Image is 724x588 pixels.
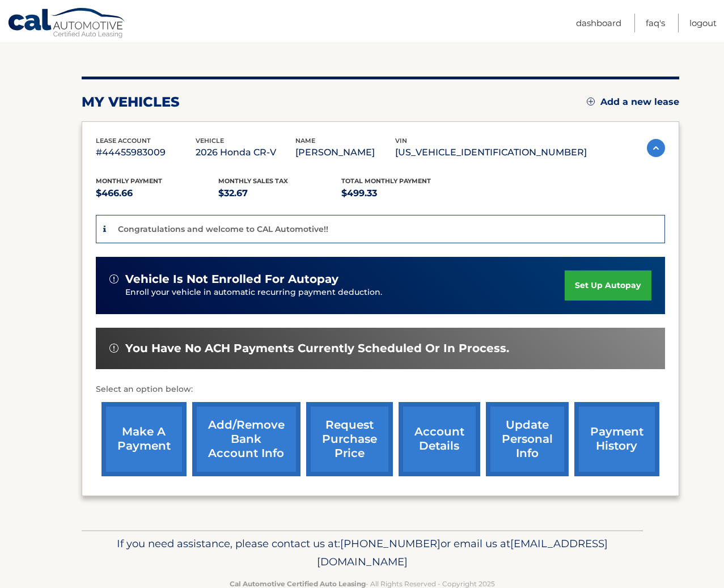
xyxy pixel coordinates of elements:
[218,177,288,185] span: Monthly sales Tax
[125,286,565,299] p: Enroll your vehicle in automatic recurring payment deduction.
[587,98,595,105] img: add.svg
[96,383,665,396] p: Select an option below:
[486,402,569,476] a: update personal info
[647,139,665,157] img: accordion-active.svg
[109,274,118,284] img: alert-white.svg
[341,177,431,185] span: Total Monthly Payment
[230,579,366,588] strong: Cal Automotive Certified Auto Leasing
[96,145,196,160] p: #44455983009
[218,185,341,201] p: $32.67
[565,270,651,301] a: set up autopay
[576,14,621,32] a: Dashboard
[341,185,464,201] p: $499.33
[295,137,315,145] span: name
[96,185,219,201] p: $466.66
[89,535,636,571] p: If you need assistance, please contact us at: or email us at
[399,402,480,476] a: account details
[196,145,295,160] p: 2026 Honda CR-V
[7,7,126,40] a: Cal Automotive
[192,402,300,476] a: Add/Remove bank account info
[574,402,659,476] a: payment history
[306,402,393,476] a: request purchase price
[646,14,665,32] a: FAQ's
[125,341,509,356] span: You have no ACH payments currently scheduled or in process.
[118,224,328,234] p: Congratulations and welcome to CAL Automotive!!
[101,402,187,476] a: make a payment
[96,177,162,185] span: Monthly Payment
[395,137,407,145] span: vin
[587,96,679,108] a: Add a new lease
[395,145,587,160] p: [US_VEHICLE_IDENTIFICATION_NUMBER]
[689,14,717,32] a: Logout
[125,272,338,286] span: vehicle is not enrolled for autopay
[295,145,395,160] p: [PERSON_NAME]
[82,94,180,111] h2: my vehicles
[109,344,118,353] img: alert-white.svg
[196,137,224,145] span: vehicle
[340,537,441,550] span: [PHONE_NUMBER]
[96,137,151,145] span: lease account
